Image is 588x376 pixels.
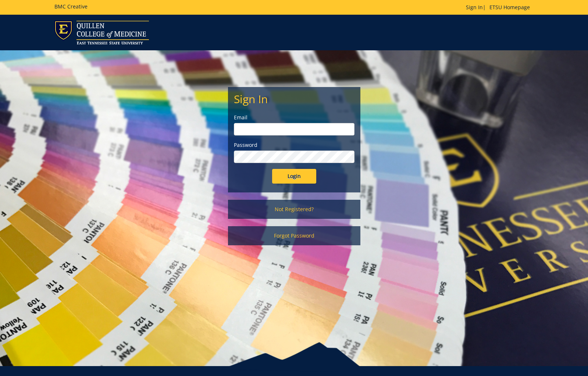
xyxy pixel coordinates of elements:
[486,4,534,11] a: ETSU Homepage
[466,4,534,11] p: |
[234,93,354,105] h2: Sign In
[466,4,483,11] a: Sign In
[234,114,354,121] label: Email
[54,21,149,44] img: ETSU logo
[228,200,360,219] a: Not Registered?
[54,4,88,9] h5: BMC Creative
[228,226,360,245] a: Forgot Password
[234,141,354,149] label: Password
[272,169,316,184] input: Login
